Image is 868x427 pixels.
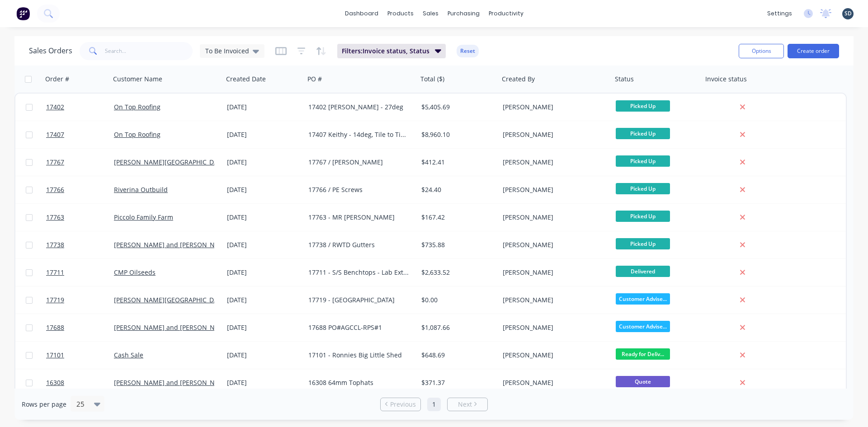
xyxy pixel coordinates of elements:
div: $24.40 [421,185,492,194]
a: 17688 [46,314,114,341]
div: Invoice status [705,75,747,84]
div: [DATE] [227,240,301,249]
div: [DATE] [227,268,301,277]
span: Previous [390,400,416,409]
span: 17711 [46,268,64,277]
div: [PERSON_NAME] [503,240,603,249]
div: $648.69 [421,351,492,360]
div: [DATE] [227,296,301,305]
div: [DATE] [227,351,301,360]
div: 17767 / [PERSON_NAME] [308,158,409,167]
div: [DATE] [227,213,301,222]
a: [PERSON_NAME] and [PERSON_NAME] [114,323,231,332]
div: sales [418,7,443,20]
a: 17763 [46,204,114,231]
button: Options [739,44,784,58]
button: Filters:Invoice status, Status [337,44,446,58]
a: Piccolo Family Farm [114,213,173,221]
span: 17101 [46,351,64,360]
ul: Pagination [377,398,491,411]
div: Customer Name [113,75,162,84]
div: [PERSON_NAME] [503,185,603,194]
div: 17763 - MR [PERSON_NAME] [308,213,409,222]
div: $5,405.69 [421,103,492,112]
div: Created By [502,75,535,84]
div: $2,633.52 [421,268,492,277]
a: 17766 [46,176,114,203]
div: 17688 PO#AGCCL-RPS#1 [308,323,409,332]
a: dashboard [340,7,383,20]
div: Created Date [226,75,266,84]
span: Picked Up [616,183,670,194]
span: Picked Up [616,100,670,112]
span: Next [458,400,472,409]
a: 16308 [46,369,114,396]
span: Filters: Invoice status, Status [342,47,429,56]
div: settings [763,7,797,20]
a: [PERSON_NAME] and [PERSON_NAME] [114,240,231,249]
div: [DATE] [227,158,301,167]
div: [DATE] [227,185,301,194]
button: Create order [788,44,839,58]
a: 17711 [46,259,114,286]
a: Riverina Outbuild [114,185,168,194]
span: 17688 [46,323,64,332]
a: 17402 [46,94,114,121]
a: [PERSON_NAME] and [PERSON_NAME] [114,378,231,387]
span: Picked Up [616,128,670,139]
div: [DATE] [227,323,301,332]
div: [DATE] [227,130,301,139]
div: 17407 Keithy - 14deg, Tile to Tin Roof [308,130,409,139]
div: 17738 / RWTD Gutters [308,240,409,249]
div: 17719 - [GEOGRAPHIC_DATA] [308,296,409,305]
div: 17402 [PERSON_NAME] - 27deg [308,103,409,112]
div: [PERSON_NAME] [503,323,603,332]
input: Search... [105,42,193,60]
div: [PERSON_NAME] [503,213,603,222]
span: 17402 [46,103,64,112]
a: Previous page [381,400,420,409]
span: 16308 [46,378,64,387]
div: [DATE] [227,378,301,387]
a: Cash Sale [114,351,143,359]
div: $371.37 [421,378,492,387]
span: Quote [616,376,670,387]
a: 17767 [46,149,114,176]
div: 17711 - S/S Benchtops - Lab Extension [308,268,409,277]
img: Factory [16,7,30,20]
div: [PERSON_NAME] [503,158,603,167]
a: [PERSON_NAME][GEOGRAPHIC_DATA] [114,158,227,166]
div: $167.42 [421,213,492,222]
a: Page 1 is your current page [427,398,441,411]
div: $1,087.66 [421,323,492,332]
div: [PERSON_NAME] [503,378,603,387]
div: $735.88 [421,240,492,249]
div: $8,960.10 [421,130,492,139]
a: 17101 [46,342,114,369]
span: Picked Up [616,155,670,167]
div: [PERSON_NAME] [503,130,603,139]
span: Rows per page [22,400,66,409]
a: 17738 [46,231,114,258]
div: Order # [45,75,69,84]
a: [PERSON_NAME][GEOGRAPHIC_DATA] [114,296,227,304]
a: 17719 [46,286,114,314]
span: Picked Up [616,211,670,222]
span: 17738 [46,240,64,249]
div: 17766 / PE Screws [308,185,409,194]
div: 16308 64mm Tophats [308,378,409,387]
div: [DATE] [227,103,301,112]
span: SD [844,9,852,18]
div: purchasing [443,7,484,20]
span: 17767 [46,158,64,167]
a: On Top Roofing [114,130,160,139]
div: Total ($) [420,75,444,84]
div: 17101 - Ronnies Big Little Shed [308,351,409,360]
div: [PERSON_NAME] [503,296,603,305]
a: CMP Oilseeds [114,268,156,277]
div: products [383,7,418,20]
span: 17763 [46,213,64,222]
span: To Be Invoiced [205,46,249,56]
div: $412.41 [421,158,492,167]
div: PO # [307,75,322,84]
